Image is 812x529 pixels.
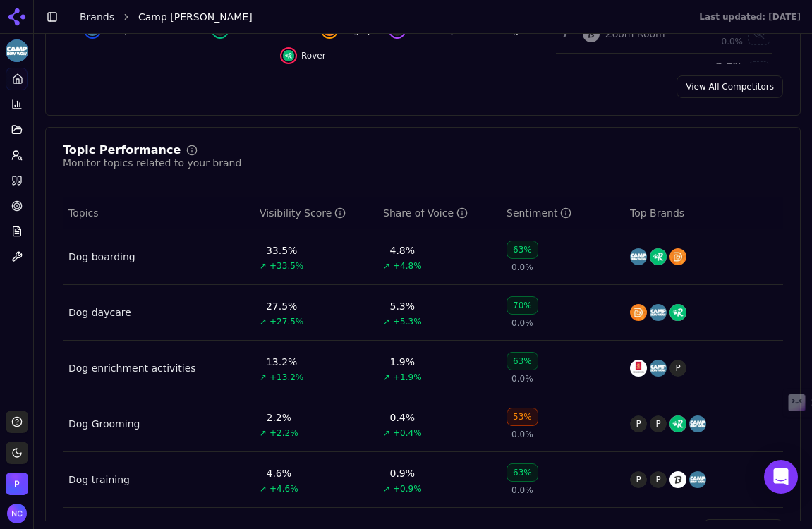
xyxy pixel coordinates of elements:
div: 5.3% [390,299,416,313]
a: Dog daycare [68,305,131,320]
div: Sentiment [507,206,571,220]
div: 63% [507,352,538,370]
span: 0.0% [511,317,533,329]
div: 0.9% [390,466,416,480]
div: Monitor topics related to your brand [63,156,241,170]
div: 63% [507,463,538,482]
img: rover [669,304,686,321]
span: ↗ [383,316,390,327]
button: Hide rover data [280,47,326,64]
span: Camp [PERSON_NAME] [138,10,253,24]
div: 4.8% [390,243,416,257]
span: ↗ [383,483,390,494]
span: P [630,415,647,432]
div: Visibility Score [260,206,346,220]
span: +0.9% [393,483,422,494]
img: camp bow wow [650,304,667,321]
span: P [669,360,686,377]
img: Propelled Brands [6,473,28,495]
button: Show zoom room data [748,23,770,45]
th: visibilityScore [254,197,377,229]
a: View All Competitors [677,75,783,98]
img: rover [669,415,686,432]
div: Topic Performance [63,145,181,156]
div: 70% [507,296,538,315]
span: P [630,471,647,488]
div: 13.2% [266,355,297,369]
button: Open organization switcher [6,473,28,495]
div: Share of Voice [383,206,468,220]
div: 27.5% [266,299,297,313]
span: +4.8% [393,260,422,272]
span: P [650,415,667,432]
div: 2.2% [267,411,292,425]
span: +5.3% [393,316,422,327]
button: Current brand: Camp Bow Wow [6,39,28,62]
span: +2.2% [269,427,298,439]
div: 63% [507,241,538,259]
img: dogtopia [630,304,647,321]
span: Topics [68,206,99,220]
img: rover [283,50,294,61]
th: Topics [63,197,254,229]
span: ↗ [260,372,267,383]
img: camp bow wow [650,360,667,377]
span: ↗ [260,316,267,327]
div: 0.4% [390,411,416,425]
a: Brands [80,11,114,23]
div: Data table [63,197,783,508]
img: kong [630,360,647,377]
nav: breadcrumb [80,10,671,24]
div: 1.9% [390,355,416,369]
span: ↗ [260,483,267,494]
img: camp bow wow [689,415,706,432]
div: Zoom Room [605,27,665,41]
span: ↗ [260,427,267,439]
img: Camp Bow Wow [6,39,28,62]
span: +13.2% [269,372,303,383]
div: 3.2 % [689,59,744,73]
button: Show k9 resort data [748,61,770,84]
img: Nataly Chigireva [7,504,27,523]
a: Dog enrichment activities [68,361,196,375]
span: 0.0% [722,36,744,47]
span: ↗ [383,372,390,383]
img: camp bow wow [689,471,706,488]
img: rover [650,248,667,265]
div: Open Intercom Messenger [764,460,798,494]
span: P [650,471,667,488]
span: 0.0% [511,373,533,384]
tr: 3.2%Show k9 resort data [556,54,772,92]
th: Top Brands [624,197,783,229]
div: 7 [562,25,569,42]
img: dogtopia [669,248,686,265]
span: Rover [301,50,326,61]
a: Dog training [68,473,130,487]
span: Top Brands [630,206,684,220]
div: 53% [507,408,538,426]
img: camp bow wow [630,248,647,265]
a: Dog boarding [68,250,135,264]
span: ↗ [383,260,390,272]
div: Last updated: [DATE] [699,11,801,23]
span: 0.0% [511,429,533,440]
a: Dog Grooming [68,417,140,431]
span: +1.9% [393,372,422,383]
span: +0.4% [393,427,422,439]
span: ↗ [383,427,390,439]
img: zoom room [583,25,600,42]
span: +27.5% [269,316,303,327]
span: ↗ [260,260,267,272]
div: 33.5% [266,243,297,257]
th: shareOfVoice [377,197,501,229]
tr: 7zoom roomZoom Room3.6%0.0%Show zoom room data [556,15,772,54]
span: 0.0% [511,262,533,273]
span: +4.6% [269,483,298,494]
span: 0.0% [511,485,533,496]
button: Open user button [7,504,27,523]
